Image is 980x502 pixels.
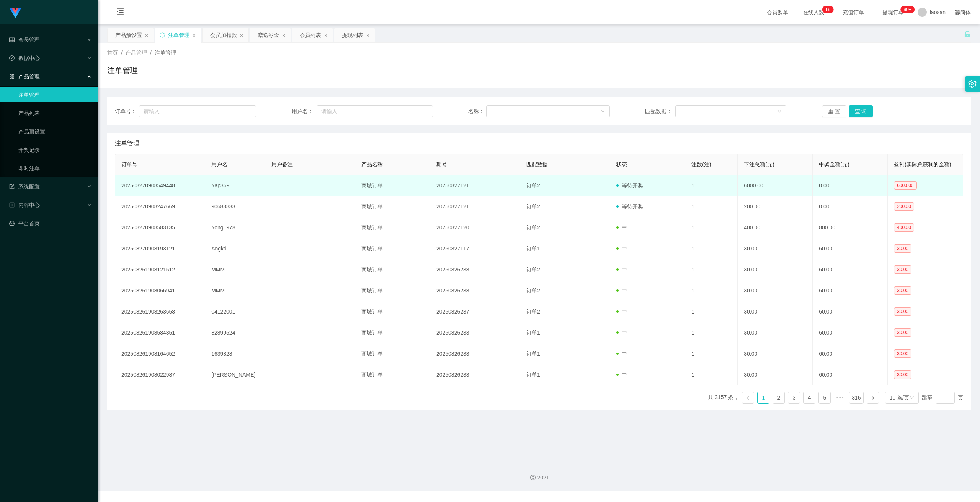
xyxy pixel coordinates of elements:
[281,33,286,38] i: 图标: close
[150,50,152,56] span: /
[834,392,846,404] span: •••
[205,280,265,301] td: MMM
[526,224,540,231] span: 订单2
[685,175,738,196] td: 1
[430,301,520,322] td: 20250826237
[107,65,138,76] h1: 注单管理
[616,351,627,357] span: 中
[18,106,92,121] a: 产品列表
[803,392,815,404] li: 4
[436,161,447,167] span: 期号
[738,217,813,238] td: 400.00
[115,364,205,385] td: 202508261908022987
[526,182,540,188] span: 订单2
[822,6,833,13] sup: 19
[799,10,828,15] span: 在线人数
[205,343,265,364] td: 1639828
[115,301,205,322] td: 202508261908263658
[813,301,888,322] td: 60.00
[804,392,815,403] a: 4
[115,139,139,148] span: 注单管理
[115,259,205,280] td: 202508261908121512
[355,175,430,196] td: 商城订单
[115,322,205,343] td: 202508261908584851
[738,238,813,259] td: 30.00
[788,392,800,404] li: 3
[9,55,40,61] span: 数据中心
[300,28,321,42] div: 会员列表
[894,286,911,295] span: 30.00
[115,217,205,238] td: 202508270908583135
[430,343,520,364] td: 20250826233
[777,109,782,114] i: 图标: down
[879,10,908,15] span: 提现订单
[205,175,265,196] td: Yap369
[616,224,627,231] span: 中
[9,55,15,61] i: 图标: check-circle-o
[839,10,868,15] span: 充值订单
[121,161,137,167] span: 订单号
[104,474,974,482] div: 2021
[155,50,176,56] span: 注单管理
[894,202,914,211] span: 200.00
[819,161,849,167] span: 中奖金额(元)
[205,259,265,280] td: MMM
[205,364,265,385] td: [PERSON_NAME]
[849,392,863,404] li: 316
[205,322,265,343] td: 82899524
[849,105,873,117] button: 查 询
[867,392,879,404] li: 下一页
[601,109,605,114] i: 图标: down
[738,301,813,322] td: 30.00
[738,259,813,280] td: 30.00
[530,475,536,480] i: 图标: copyright
[323,33,328,38] i: 图标: close
[361,161,383,167] span: 产品名称
[738,280,813,301] td: 30.00
[685,280,738,301] td: 1
[738,196,813,217] td: 200.00
[813,196,888,217] td: 0.00
[894,370,911,379] span: 30.00
[894,349,911,358] span: 30.00
[430,280,520,301] td: 20250826238
[18,87,92,102] a: 注单管理
[616,372,627,378] span: 中
[355,322,430,343] td: 商城订单
[115,175,205,196] td: 202508270908549448
[210,28,237,42] div: 会员加扣款
[9,73,40,80] span: 产品管理
[205,238,265,259] td: Angkd
[9,184,40,190] span: 系统配置
[160,32,165,38] i: 图标: sync
[773,392,784,403] a: 2
[616,330,627,336] span: 中
[355,364,430,385] td: 商城订单
[742,392,754,404] li: 上一页
[9,37,15,42] i: 图标: table
[968,80,977,88] i: 图标: setting
[813,175,888,196] td: 0.00
[894,244,911,253] span: 30.00
[115,107,139,115] span: 订单号：
[738,175,813,196] td: 6000.00
[526,309,540,315] span: 订单2
[526,266,540,273] span: 订单2
[685,301,738,322] td: 1
[526,245,540,252] span: 订单1
[894,161,951,167] span: 盈利(实际总获利的金额)
[526,203,540,210] span: 订单2
[107,50,118,56] span: 首页
[685,364,738,385] td: 1
[9,202,15,208] i: 图标: profile
[758,392,769,403] a: 1
[9,37,40,43] span: 会员管理
[616,288,627,294] span: 中
[271,161,293,167] span: 用户备注
[894,265,911,274] span: 30.00
[9,74,15,79] i: 图标: appstore-o
[9,184,15,189] i: 图标: form
[355,343,430,364] td: 商城订单
[616,182,643,188] span: 等待开奖
[616,161,627,167] span: 状态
